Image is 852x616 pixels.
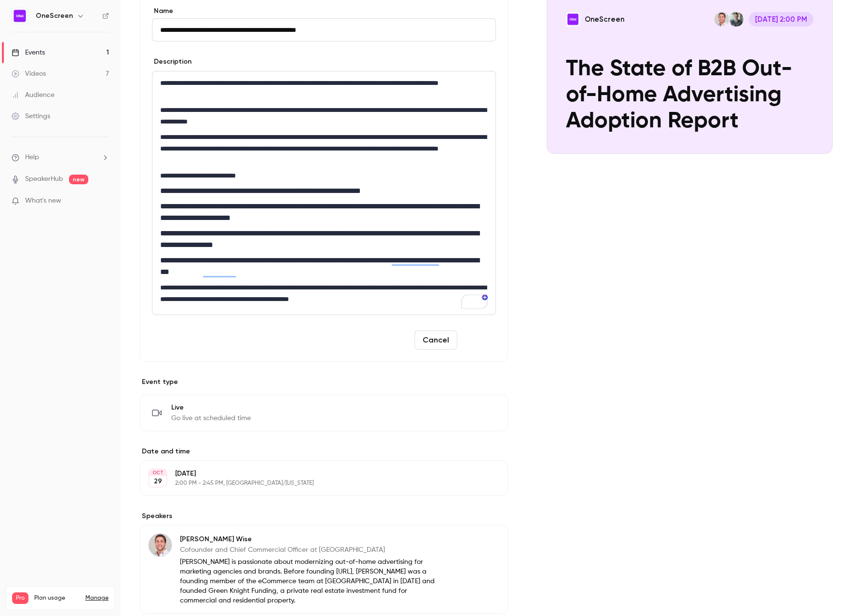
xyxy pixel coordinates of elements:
[36,11,73,21] h6: OneScreen
[152,71,495,315] div: editor
[12,8,27,24] img: OneScreen
[149,534,172,557] img: Greg Wise
[34,594,80,602] span: Plan usage
[180,545,445,555] p: Cofounder and Chief Commercial Officer at [GEOGRAPHIC_DATA]
[12,48,45,57] div: Events
[25,152,39,163] span: Help
[12,592,28,604] span: Pro
[149,469,166,476] div: OCT
[152,71,495,315] div: To enrich screen reader interactions, please activate Accessibility in Grammarly extension settings
[85,594,109,602] a: Manage
[414,330,457,350] button: Cancel
[25,196,61,206] span: What's new
[461,330,496,350] button: Save
[175,469,457,479] p: [DATE]
[140,511,508,521] label: Speakers
[152,71,496,315] section: description
[180,557,445,605] p: [PERSON_NAME] is passionate about modernizing out-of-home advertising for marketing agencies and ...
[152,6,496,16] label: Name
[175,479,457,487] p: 2:00 PM - 2:45 PM, [GEOGRAPHIC_DATA]/[US_STATE]
[97,197,109,205] iframe: Noticeable Trigger
[152,57,192,67] label: Description
[140,377,508,387] p: Event type
[69,175,88,184] span: new
[140,447,508,456] label: Date and time
[12,90,55,100] div: Audience
[12,69,46,79] div: Videos
[154,477,162,486] p: 29
[25,174,63,184] a: SpeakerHub
[180,534,445,544] p: [PERSON_NAME] Wise
[140,525,508,614] div: Greg Wise[PERSON_NAME] WiseCofounder and Chief Commercial Officer at [GEOGRAPHIC_DATA][PERSON_NAM...
[12,152,109,163] li: help-dropdown-opener
[171,403,251,412] span: Live
[12,111,50,121] div: Settings
[171,413,251,423] span: Go live at scheduled time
